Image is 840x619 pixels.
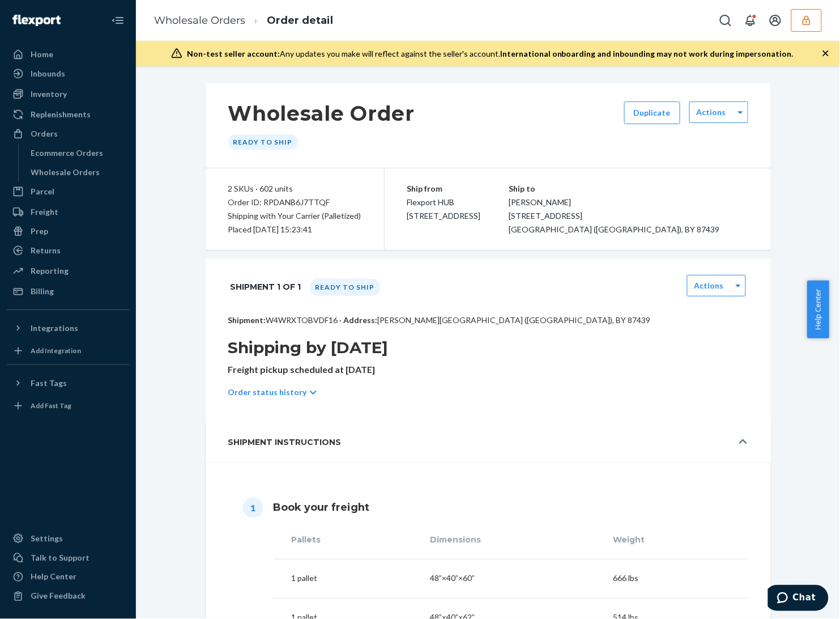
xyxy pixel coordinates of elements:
[274,520,417,559] th: Pallets
[768,585,829,613] iframe: Opens a widget where you can chat to one of our agents
[7,222,129,240] a: Prep
[509,197,720,234] span: [PERSON_NAME] [STREET_ADDRESS] [GEOGRAPHIC_DATA] ([GEOGRAPHIC_DATA]), BY 87439
[31,552,89,563] div: Talk to Support
[31,265,69,277] div: Reporting
[31,378,67,389] div: Fast Tags
[31,147,104,159] div: Ecommerce Orders
[274,559,417,599] td: 1 pallet
[624,101,680,124] button: Duplicate
[407,182,509,196] p: Ship from
[764,9,787,32] button: Open account menu
[739,9,762,32] button: Open notifications
[274,500,748,515] h1: Book your freight
[599,520,748,559] th: Weight
[31,68,65,79] div: Inbounds
[228,209,361,223] p: Shipping with Your Carrier (Palletized)
[509,182,748,196] p: Ship to
[31,591,86,602] div: Give Feedback
[697,107,726,118] label: Actions
[31,88,67,100] div: Inventory
[7,65,129,83] a: Inbounds
[31,286,54,297] div: Billing
[7,397,129,415] a: Add Fast Tag
[187,48,794,60] div: Any updates you make will reflect against the seller's account.
[31,109,91,120] div: Replenishments
[31,167,100,178] div: Wholesale Orders
[7,241,129,260] a: Returns
[187,49,280,58] span: Non-test seller account:
[228,101,415,125] h1: Wholesale Order
[500,49,794,58] span: International onboarding and inbounding may not work during impersonation.
[31,186,54,197] div: Parcel
[7,262,129,280] a: Reporting
[7,125,129,143] a: Orders
[228,196,361,209] div: Order ID: RPDANB6J7TTQF
[228,435,342,449] h5: Shipment Instructions
[7,282,129,300] a: Billing
[31,128,58,139] div: Orders
[228,337,748,358] h1: Shipping by [DATE]
[154,14,245,27] a: Wholesale Orders
[228,182,361,196] div: 2 SKUs · 602 units
[25,144,130,162] a: Ecommerce Orders
[7,45,129,63] a: Home
[807,281,829,338] button: Help Center
[7,85,129,103] a: Inventory
[25,163,130,181] a: Wholesale Orders
[407,197,481,221] span: Flexport HUB [STREET_ADDRESS]
[694,280,724,291] label: Actions
[7,374,129,392] button: Fast Tags
[31,226,48,237] div: Prep
[206,422,771,463] button: Shipment Instructions
[7,203,129,221] a: Freight
[31,323,78,334] div: Integrations
[599,559,748,599] td: 666 lbs
[228,315,748,326] p: W4WRXTOBVDF16 · [PERSON_NAME][GEOGRAPHIC_DATA] ([GEOGRAPHIC_DATA]), BY 87439
[7,319,129,337] button: Integrations
[7,183,129,201] a: Parcel
[7,342,129,360] a: Add Integration
[31,571,76,583] div: Help Center
[31,245,61,256] div: Returns
[7,549,129,567] button: Talk to Support
[7,105,129,124] a: Replenishments
[7,587,129,605] button: Give Feedback
[31,49,53,60] div: Home
[31,346,81,355] div: Add Integration
[714,9,737,32] button: Open Search Box
[243,498,263,518] span: 1
[31,533,63,544] div: Settings
[106,9,129,32] button: Close Navigation
[344,315,378,325] span: Address:
[7,529,129,548] a: Settings
[31,206,58,218] div: Freight
[416,559,599,599] td: 48”×40”×60”
[145,4,342,37] ol: breadcrumbs
[7,568,129,586] a: Help Center
[228,363,748,376] p: Freight pickup scheduled at [DATE]
[228,134,298,150] div: Ready to ship
[416,520,599,559] th: Dimensions
[228,387,307,398] p: Order status history
[228,223,361,236] div: Placed [DATE] 15:23:41
[12,15,61,26] img: Flexport logo
[31,401,71,410] div: Add Fast Tag
[310,279,380,296] div: Ready to ship
[267,14,333,27] a: Order detail
[228,315,266,325] span: Shipment:
[231,275,301,299] h1: Shipment 1 of 1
